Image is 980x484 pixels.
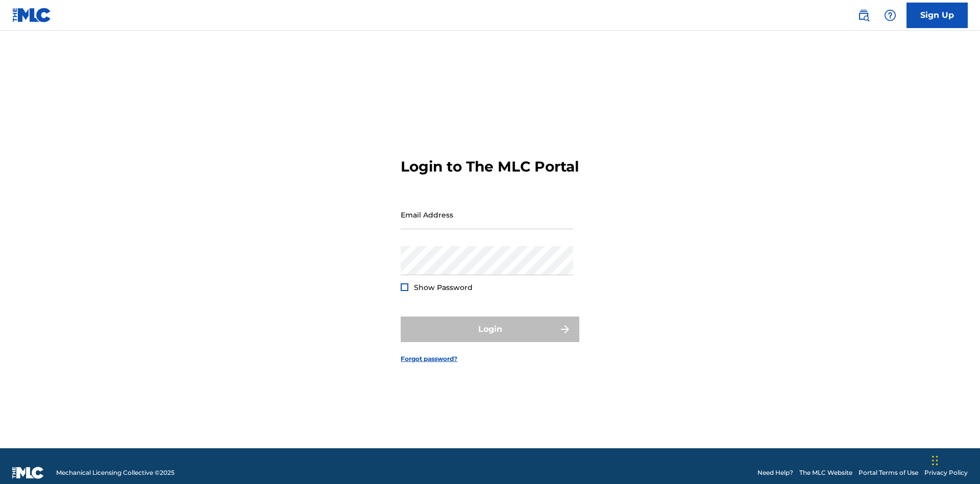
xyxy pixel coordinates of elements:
[12,8,52,22] img: MLC Logo
[757,468,793,477] a: Need Help?
[906,3,968,28] a: Sign Up
[924,468,968,477] a: Privacy Policy
[56,468,175,477] span: Mechanical Licensing Collective © 2025
[880,5,900,26] div: Help
[12,467,44,479] img: logo
[799,468,852,477] a: The MLC Website
[401,354,457,364] a: Forgot password?
[853,5,874,26] a: Public Search
[929,435,980,484] iframe: Chat Widget
[884,9,896,21] img: help
[932,445,938,476] div: Drag
[401,158,579,176] h3: Login to The MLC Portal
[414,283,473,292] span: Show Password
[857,9,870,21] img: search
[859,468,918,477] a: Portal Terms of Use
